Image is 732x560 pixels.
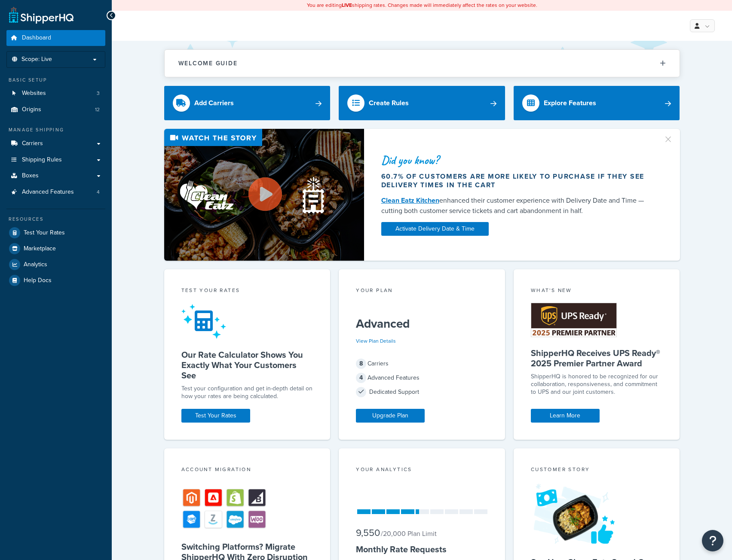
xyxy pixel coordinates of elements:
div: Add Carriers [194,97,234,109]
div: Resources [6,216,105,223]
div: Account Migration [181,466,313,475]
span: Shipping Rules [22,156,62,164]
div: 60.7% of customers are more likely to purchase if they see delivery times in the cart [381,172,653,189]
a: Boxes [6,168,105,184]
span: Boxes [22,172,39,180]
button: Open Resource Center [702,530,723,551]
div: Dedicated Support [356,386,488,398]
a: Help Docs [6,273,105,288]
a: Analytics [6,257,105,272]
a: Dashboard [6,30,105,46]
a: Create Rules [339,86,505,120]
a: Add Carriers [164,86,331,120]
span: 9,550 [356,526,380,540]
button: Welcome Guide [165,50,680,77]
span: 4 [97,189,100,196]
span: Test Your Rates [24,229,65,237]
div: Create Rules [369,97,409,109]
span: Dashboard [22,34,51,42]
span: Carriers [22,140,43,147]
a: Activate Delivery Date & Time [381,222,489,236]
span: Marketplace [24,245,56,253]
span: Origins [22,106,41,113]
small: / 20,000 Plan Limit [381,529,437,539]
span: Websites [22,90,46,97]
a: Test Your Rates [6,225,105,240]
a: Websites3 [6,85,105,101]
div: Your Plan [356,286,488,296]
span: 12 [95,106,100,113]
a: Learn More [531,409,600,423]
a: Test Your Rates [181,409,250,423]
div: Advanced Features [356,372,488,384]
div: Did you know? [381,154,653,166]
a: Advanced Features4 [6,184,105,200]
div: Test your rates [181,286,313,296]
p: ShipperHQ is honored to be recognized for our collaboration, responsiveness, and commitment to UP... [531,373,663,396]
a: Clean Eatz Kitchen [381,195,439,205]
div: Customer Story [531,466,663,475]
div: Your Analytics [356,466,488,475]
span: 8 [356,359,366,369]
img: Video thumbnail [164,129,364,261]
a: Explore Features [514,86,680,120]
span: 4 [356,373,366,383]
span: Help Docs [24,277,52,284]
div: Basic Setup [6,76,105,84]
h5: Our Rate Calculator Shows You Exactly What Your Customers See [181,350,313,380]
a: Marketplace [6,241,105,256]
li: Origins [6,102,105,118]
a: View Plan Details [356,337,396,345]
div: enhanced their customer experience with Delivery Date and Time — cutting both customer service ti... [381,195,653,216]
a: Carriers [6,136,105,152]
span: Advanced Features [22,189,74,196]
a: Shipping Rules [6,152,105,168]
div: What's New [531,286,663,296]
div: Carriers [356,358,488,370]
div: Test your configuration and get in-depth detail on how your rates are being calculated. [181,385,313,400]
div: Manage Shipping [6,126,105,134]
a: Origins12 [6,102,105,118]
h5: Monthly Rate Requests [356,544,488,554]
span: Analytics [24,261,47,268]
div: Explore Features [544,97,596,109]
h2: Welcome Guide [178,60,238,67]
li: Websites [6,85,105,101]
b: LIVE [342,1,352,9]
a: Upgrade Plan [356,409,425,423]
h5: ShipperHQ Receives UPS Ready® 2025 Premier Partner Award [531,348,663,368]
h5: Advanced [356,317,488,331]
span: 3 [97,90,100,97]
li: Advanced Features [6,184,105,200]
span: Scope: Live [21,56,52,63]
